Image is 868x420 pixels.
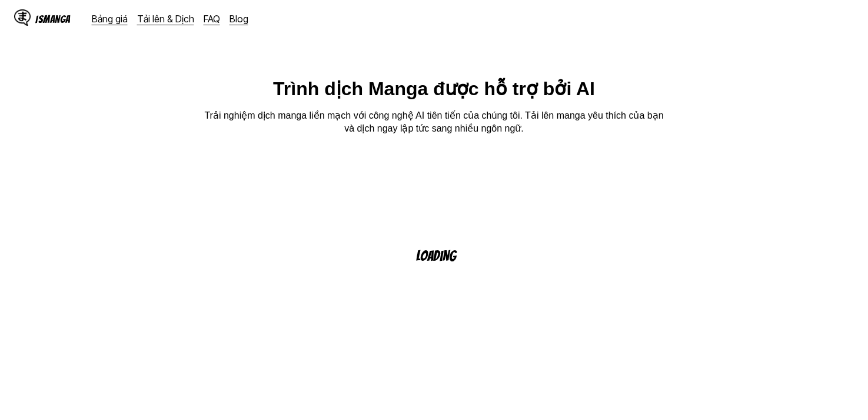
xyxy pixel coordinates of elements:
[273,78,595,100] h1: Trình dịch Manga được hỗ trợ bởi AI
[230,13,248,25] a: Blog
[14,9,31,26] img: IsManga Logo
[14,9,92,28] a: IsManga LogoIsManga
[199,109,670,136] p: Trải nghiệm dịch manga liền mạch với công nghệ AI tiên tiến của chúng tôi. Tải lên manga yêu thíc...
[92,13,128,25] a: Bảng giá
[137,13,194,25] a: Tải lên & Dịch
[416,248,471,263] p: Loading
[204,13,220,25] a: FAQ
[35,14,71,25] div: IsManga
